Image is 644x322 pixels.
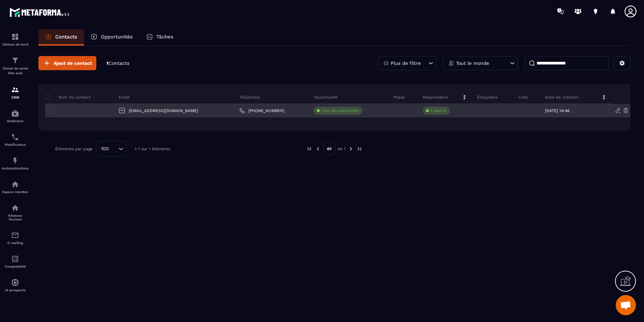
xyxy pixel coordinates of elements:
p: Contacts [55,34,77,40]
img: automations [11,278,19,287]
p: E-mailing [2,241,29,245]
img: formation [11,86,19,94]
p: Webinaire [2,119,29,123]
p: 1-1 sur 1 éléments [135,146,170,151]
p: Étiquettes [477,95,497,100]
button: Ajout de contact [38,56,96,70]
a: automationsautomationsAutomatisations [2,152,29,175]
p: 01 [323,142,335,155]
p: Créer des opportunités [321,108,359,113]
img: next [356,146,362,152]
img: automations [11,180,19,188]
p: Éléments par page [55,146,93,151]
a: Opportunités [84,29,139,46]
a: emailemailE-mailing [2,226,29,250]
p: Tableau de bord [2,43,29,46]
img: next [348,146,354,152]
span: Ajout de contact [54,60,92,66]
span: 100 [99,145,111,153]
p: Téléphone [239,95,260,100]
p: Espace membre [2,190,29,194]
p: Liste [518,95,528,100]
a: formationformationCRM [2,81,29,104]
img: accountant [11,255,19,263]
img: automations [11,109,19,117]
p: Comptabilité [2,265,29,268]
p: 1 [106,60,129,66]
p: Opportunités [101,34,133,40]
img: scheduler [11,133,19,141]
a: [PHONE_NUMBER] [239,108,284,113]
span: Contacts [108,60,129,66]
p: Phase [393,95,405,100]
a: Tâches [139,29,180,46]
img: social-network [11,204,19,212]
p: IA prospects [2,288,29,292]
img: prev [307,146,313,152]
p: Opportunité [314,95,337,100]
a: Ouvrir le chat [616,295,636,315]
a: Contacts [38,29,84,46]
a: automationsautomationsWebinaire [2,104,29,128]
a: accountantaccountantComptabilité [2,250,29,273]
a: formationformationTableau de bord [2,28,29,51]
p: Planificateur [2,143,29,146]
p: de 1 [337,146,346,152]
p: Responsable [423,95,448,100]
p: Plus de filtre [391,61,421,65]
p: [DATE] 14:46 [545,108,570,113]
p: Email [119,95,130,100]
p: Tout le monde [456,61,489,65]
p: À associe [430,108,446,113]
img: formation [11,33,19,41]
a: automationsautomationsEspace membre [2,175,29,199]
img: formation [11,56,19,64]
input: Search for option [111,145,117,153]
p: Date de création [545,95,578,100]
a: social-networksocial-networkRéseaux Sociaux [2,199,29,226]
div: Search for option [96,141,126,157]
a: schedulerschedulerPlanificateur [2,128,29,152]
img: logo [9,6,70,18]
img: email [11,231,19,239]
img: automations [11,157,19,165]
p: Tâches [156,34,173,40]
img: prev [315,146,321,152]
a: formationformationTunnel de vente Site web [2,51,29,81]
p: Réseaux Sociaux [2,214,29,221]
p: Nom du contact [45,95,91,100]
p: Tunnel de vente Site web [2,66,29,76]
p: CRM [2,96,29,99]
p: Automatisations [2,166,29,170]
